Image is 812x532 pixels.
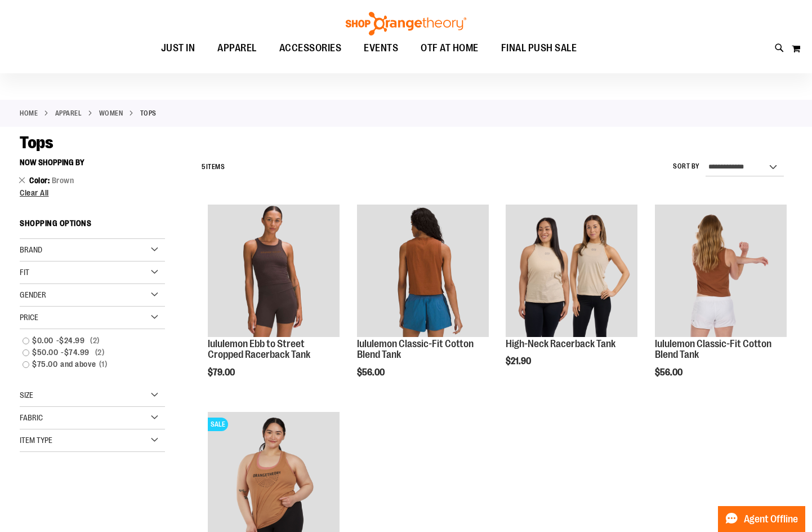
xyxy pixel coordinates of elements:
a: OTF AT HOME [409,36,490,61]
span: $0.00 [32,335,56,347]
button: Now Shopping by [20,153,90,172]
span: $21.90 [506,356,533,366]
a: lululemon Classic-Fit Cotton Blend Tank [655,338,771,361]
a: High-Neck Racerback Tank [506,338,615,349]
a: ACCESSORIES [268,36,353,61]
span: Fit [20,268,29,277]
a: $0.00-$24.99 2 [17,335,157,347]
img: OTF Womens CVC Racerback Tank Tan [506,205,637,336]
span: Agent Offline [744,514,798,525]
span: APPAREL [217,36,257,61]
a: lululemon Classic-Fit Cotton Blend Tank [357,338,474,361]
span: FINAL PUSH SALE [501,36,577,61]
a: lululemon Classic-Fit Cotton Blend Tank [357,205,489,338]
span: $50.00 [32,347,61,358]
a: Clear All [20,189,165,197]
span: Brown [52,176,74,185]
a: lululemon Ebb to Street Cropped Racerback Tank [208,338,310,361]
span: $74.99 [64,347,92,358]
div: product [649,199,792,406]
span: $24.99 [59,335,87,347]
div: product [500,199,643,395]
a: $50.00-$74.99 2 [17,347,157,358]
span: SALE [208,418,228,431]
div: product [351,199,494,406]
h2: Items [202,158,225,176]
a: $75.00and above1 [17,358,157,370]
a: APPAREL [206,36,268,61]
a: Home [20,108,38,118]
button: Agent Offline [718,506,805,532]
span: Gender [20,290,46,299]
span: ACCESSORIES [279,36,342,61]
div: product [202,199,345,406]
span: Color [29,176,52,185]
span: EVENTS [364,36,398,61]
span: 1 [96,358,110,370]
span: $79.00 [208,367,237,378]
span: 2 [87,335,102,347]
a: WOMEN [99,108,123,118]
span: 2 [92,347,108,358]
span: Tops [20,133,53,152]
label: Sort By [673,162,700,171]
a: FINAL PUSH SALE [490,36,588,61]
span: 5 [202,163,206,171]
a: EVENTS [353,36,409,61]
span: Brand [20,245,42,254]
img: Shop Orangetheory [344,12,468,36]
span: $56.00 [655,367,684,378]
a: APPAREL [55,108,82,118]
a: Back view of lululemon Womens Classic-Fit Cotton Blend Tank [655,205,787,338]
img: lululemon Classic-Fit Cotton Blend Tank [357,205,489,336]
span: Item Type [20,436,52,445]
a: OTF Womens CVC Racerback Tank Tan [506,205,637,338]
strong: Shopping Options [20,214,165,239]
span: Fabric [20,413,43,422]
span: OTF AT HOME [421,36,479,61]
span: Clear All [20,188,49,197]
span: JUST IN [161,36,195,61]
img: Back view of lululemon Womens Classic-Fit Cotton Blend Tank [655,205,787,336]
img: lululemon Ebb to Street Cropped Racerback Tank [208,205,340,336]
span: $56.00 [357,367,386,378]
span: $75.00 [32,358,60,370]
strong: Tops [140,108,157,118]
span: Price [20,313,38,322]
a: lululemon Ebb to Street Cropped Racerback Tank [208,205,340,338]
a: JUST IN [150,36,207,61]
span: Size [20,391,33,400]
